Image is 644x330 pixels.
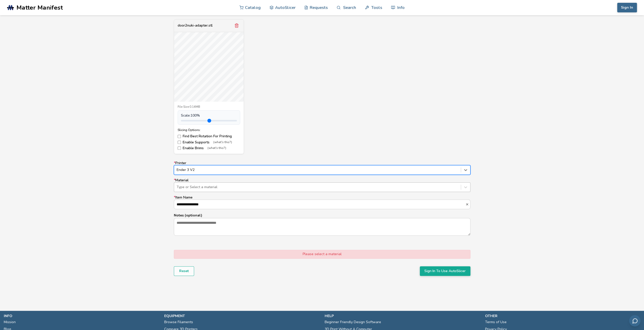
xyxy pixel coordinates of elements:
[213,141,232,144] span: (what's this?)
[617,3,637,12] button: Sign In
[177,185,178,189] input: *MaterialType or Select a material
[181,114,200,118] span: Scale: 100 %
[178,105,240,109] div: File Size: 0.14MB
[207,146,226,150] span: (what's this?)
[174,218,470,235] textarea: Notes (optional)
[164,313,320,319] p: equipment
[465,203,470,206] button: *Item Name
[629,315,640,326] button: Send feedback via email
[178,128,240,132] div: Slicing Options:
[174,178,470,192] label: Material
[16,4,63,11] span: Matter Manifest
[325,313,480,319] p: help
[174,266,194,276] button: Reset
[325,319,381,326] a: Beginner Friendly Design Software
[178,140,240,144] label: Enable Supports
[233,22,240,29] button: Remove model
[4,319,16,326] a: Mission
[178,141,181,144] input: Enable Supports(what's this?)
[420,266,470,276] button: Sign In To Use AutoSlicer
[178,135,181,138] input: Find Best Rotation For Printing
[485,319,506,326] a: Terms of Use
[178,146,240,150] label: Enable Brims
[174,213,470,218] p: Notes (optional)
[178,24,213,28] div: door2nuki-adapter.stl
[164,319,193,326] a: Browse Filaments
[485,313,640,319] p: other
[174,161,470,175] label: Printer
[174,200,465,209] input: *Item Name
[178,146,181,150] input: Enable Brims(what's this?)
[174,195,470,209] label: Item Name
[178,134,240,138] label: Find Best Rotation For Printing
[4,313,159,319] p: info
[174,250,470,258] div: Please select a material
